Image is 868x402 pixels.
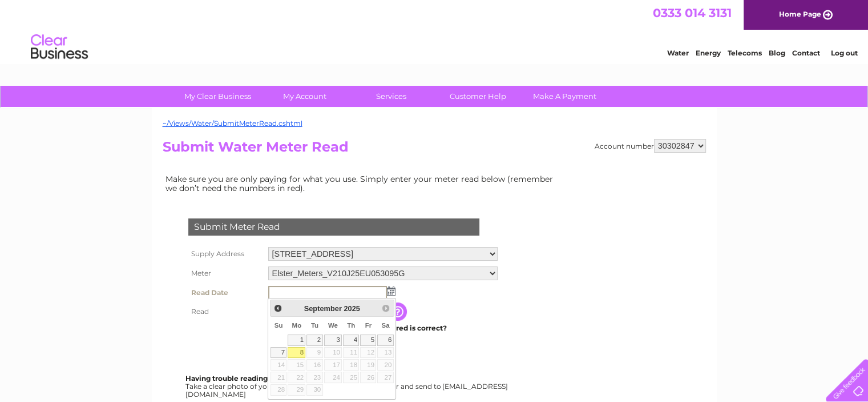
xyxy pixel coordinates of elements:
[365,322,372,329] span: Friday
[389,303,409,321] input: Information
[381,322,389,329] span: Saturday
[347,322,355,329] span: Thursday
[518,86,612,107] a: Make A Payment
[344,86,438,107] a: Services
[328,322,338,329] span: Wednesday
[344,304,360,313] span: 2025
[377,335,393,346] a: 6
[163,139,706,161] h2: Submit Water Meter Read
[185,374,313,383] b: Having trouble reading your meter?
[387,286,395,296] img: ...
[185,283,265,303] th: Read Date
[185,303,265,321] th: Read
[271,347,286,359] a: 7
[769,49,785,57] a: Blog
[830,49,857,57] a: Log out
[304,304,342,313] span: September
[792,49,820,57] a: Contact
[165,6,704,55] div: Clear Business is a trading name of Verastar Limited (registered in [GEOGRAPHIC_DATA] No. 3667643...
[185,264,265,283] th: Meter
[653,6,732,20] a: 0333 014 3131
[431,86,525,107] a: Customer Help
[274,322,283,329] span: Sunday
[311,322,318,329] span: Tuesday
[185,375,510,398] div: Take a clear photo of your readings, tell us which supply it's for and send to [EMAIL_ADDRESS][DO...
[185,244,265,264] th: Supply Address
[273,304,282,313] span: Prev
[272,301,285,315] a: Prev
[288,347,305,359] a: 8
[163,172,562,196] td: Make sure you are only paying for what you use. Simply enter your meter read below (remember we d...
[163,119,302,128] a: ~/Views/Water/SubmitMeterRead.cshtml
[595,139,706,153] div: Account number
[728,49,762,57] a: Telecoms
[360,335,376,346] a: 5
[188,218,479,236] div: Submit Meter Read
[306,335,322,346] a: 2
[30,30,88,65] img: logo.png
[265,321,500,336] td: Are you sure the read you have entered is correct?
[257,86,352,107] a: My Account
[171,86,265,107] a: My Clear Business
[343,335,359,346] a: 4
[324,335,342,346] a: 3
[292,322,302,329] span: Monday
[667,49,689,57] a: Water
[696,49,721,57] a: Energy
[288,335,305,346] a: 1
